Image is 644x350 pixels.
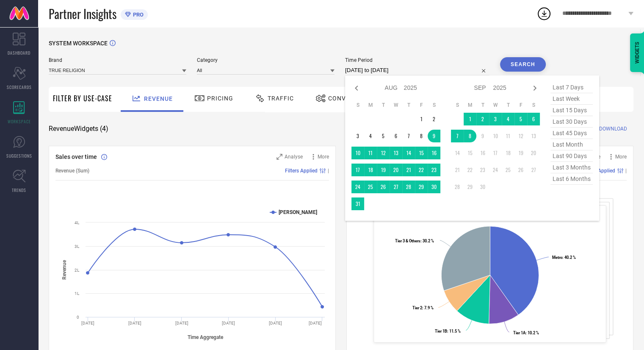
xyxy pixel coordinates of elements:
[75,220,80,225] text: 4L
[285,154,303,160] span: Analyse
[49,40,108,47] span: SYSTEM WORKSPACE
[345,65,489,75] input: Select time period
[77,315,79,319] text: 0
[377,130,390,142] td: Tue Aug 05 2025
[502,102,514,108] th: Thursday
[464,102,476,108] th: Monday
[550,93,593,105] span: last week
[390,147,402,159] td: Wed Aug 13 2025
[345,57,489,63] span: Time Period
[285,168,318,174] span: Filters Applied
[428,130,440,142] td: Sat Aug 09 2025
[464,181,476,193] td: Mon Sep 29 2025
[489,102,502,108] th: Wednesday
[451,147,464,159] td: Sun Sep 14 2025
[328,168,329,174] span: |
[615,154,627,160] span: More
[207,95,233,102] span: Pricing
[402,147,415,159] td: Thu Aug 14 2025
[75,291,80,296] text: 1L
[351,164,364,176] td: Sun Aug 17 2025
[527,102,540,108] th: Saturday
[527,130,540,142] td: Sat Sep 13 2025
[435,329,461,333] text: : 11.5 %
[428,102,440,108] th: Saturday
[49,5,116,22] span: Partner Insights
[502,164,514,176] td: Thu Sep 25 2025
[502,147,514,159] td: Thu Sep 18 2025
[502,113,514,125] td: Thu Sep 04 2025
[464,113,476,125] td: Mon Sep 01 2025
[351,197,364,210] td: Sun Aug 31 2025
[377,164,390,176] td: Tue Aug 19 2025
[476,164,489,176] td: Tue Sep 23 2025
[49,125,108,133] span: Revenue Widgets ( 4 )
[599,125,627,133] span: DOWNLOAD
[412,306,433,310] text: : 7.9 %
[428,181,440,193] td: Sat Aug 30 2025
[222,321,235,325] text: [DATE]
[550,162,593,173] span: last 3 months
[415,147,428,159] td: Fri Aug 15 2025
[8,50,30,56] span: DASHBOARD
[464,164,476,176] td: Mon Sep 22 2025
[489,113,502,125] td: Wed Sep 03 2025
[279,209,317,215] text: [PERSON_NAME]
[7,84,32,90] span: SCORECARDS
[552,255,576,260] text: : 40.2 %
[351,181,364,193] td: Sun Aug 24 2025
[489,130,502,142] td: Wed Sep 10 2025
[415,113,428,125] td: Fri Aug 01 2025
[476,130,489,142] td: Tue Sep 09 2025
[390,181,402,193] td: Wed Aug 27 2025
[550,82,593,93] span: last 7 days
[476,102,489,108] th: Tuesday
[527,147,540,159] td: Sat Sep 20 2025
[402,130,415,142] td: Thu Aug 07 2025
[550,128,593,139] span: last 45 days
[412,306,422,310] tspan: Tier 2
[527,113,540,125] td: Sat Sep 06 2025
[428,147,440,159] td: Sat Aug 16 2025
[415,164,428,176] td: Fri Aug 22 2025
[451,130,464,142] td: Sun Sep 07 2025
[476,181,489,193] td: Tue Sep 30 2025
[175,321,188,325] text: [DATE]
[428,164,440,176] td: Sat Aug 23 2025
[395,239,434,243] text: : 30.2 %
[390,102,402,108] th: Wednesday
[309,321,322,325] text: [DATE]
[428,113,440,125] td: Sat Aug 02 2025
[513,331,539,335] text: : 10.2 %
[390,164,402,176] td: Wed Aug 20 2025
[8,118,31,125] span: WORKSPACE
[476,147,489,159] td: Tue Sep 16 2025
[131,11,144,18] span: PRO
[188,334,224,340] tspan: Time Aggregate
[489,147,502,159] td: Wed Sep 17 2025
[351,130,364,142] td: Sun Aug 03 2025
[318,154,329,160] span: More
[364,147,377,159] td: Mon Aug 11 2025
[464,130,476,142] td: Mon Sep 08 2025
[390,130,402,142] td: Wed Aug 06 2025
[530,83,540,93] div: Next month
[55,153,97,160] span: Sales over time
[81,321,94,325] text: [DATE]
[552,255,562,260] tspan: Metro
[276,154,282,160] svg: Zoom
[364,164,377,176] td: Mon Aug 18 2025
[502,130,514,142] td: Thu Sep 11 2025
[550,150,593,162] span: last 90 days
[395,239,420,243] tspan: Tier 3 & Others
[536,6,552,21] div: Open download list
[514,147,527,159] td: Fri Sep 19 2025
[514,130,527,142] td: Fri Sep 12 2025
[55,168,89,174] span: Revenue (Sum)
[550,116,593,128] span: last 30 days
[476,113,489,125] td: Tue Sep 02 2025
[6,153,32,159] span: SUGGESTIONS
[415,130,428,142] td: Fri Aug 08 2025
[451,102,464,108] th: Sunday
[328,95,369,102] span: Conversion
